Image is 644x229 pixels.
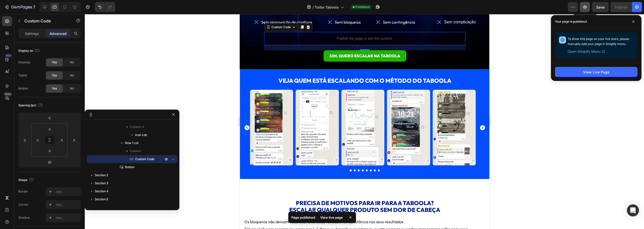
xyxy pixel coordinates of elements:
button: Dot [126,155,128,157]
input: 0 [45,114,55,122]
input: 20 [45,158,55,166]
div: Open Intercom Messenger [627,204,639,216]
div: Add... [56,203,79,207]
span: Yes [52,73,57,78]
button: Dot [138,155,140,157]
span: Section 3 [95,181,108,186]
p: Settings [25,31,39,36]
span: Open Shopify Menu [568,49,600,55]
span: Published [356,5,370,9]
span: Section 4 [95,189,108,194]
input: 0px [45,125,55,133]
input: 0px [34,136,42,144]
span: / [312,5,314,10]
div: Border [18,189,28,194]
span: Custom Code [135,157,154,162]
button: View Live Page [555,67,637,77]
p: 7 [33,4,35,10]
span: Yes [52,60,57,65]
div: Beta [4,92,12,96]
span: Column 4 [130,124,144,129]
p: Custom Code [24,18,67,24]
div: Undo/Redo [95,2,115,12]
button: Dot [110,155,112,157]
div: Desktop [18,60,30,65]
span: No [70,73,74,78]
input: 0 [70,136,78,144]
button: Dot [122,155,124,157]
span: Button [125,165,134,170]
div: Spacing (px) [18,102,43,109]
div: Tablet [18,73,27,78]
input: 0px [58,136,66,144]
button: Carousel Next Arrow [240,111,245,116]
input: 0px [45,147,55,155]
span: Yes [52,86,57,91]
p: Talvez você nem consiga anunciar por 1, 2 dias que já perde suas páginas, ou até começa a vender,... [5,211,246,226]
button: Save [592,2,609,12]
iframe: Design area [240,14,489,229]
div: View live page [317,214,346,221]
div: Display on [18,48,40,54]
div: View Live Page [583,69,609,75]
button: Publish [611,2,632,12]
span: No [70,86,74,91]
div: Shadow [18,215,30,220]
div: Add... [56,190,79,194]
p: Page published [291,215,315,220]
button: Dot [118,155,120,157]
input: 0 [21,136,29,144]
p: Advanced [50,31,67,36]
button: Dot [134,155,136,157]
span: Row 1 col [125,141,138,146]
div: Corner [18,202,28,207]
span: Save [596,5,605,9]
h1: PRECISA DE MOTIVOS PARA IR PARA A TABOOLA? ESCALAR QUALQUER PRODUTO SEM DOR DE CABEÇA [4,185,246,200]
div: Publish [615,5,627,10]
span: To show this page on your live store, please manually add your page in Shopify menu. [568,37,629,46]
span: Section 2 [95,173,108,178]
span: Section 5 [95,197,108,202]
span: Turbo Taboola [315,5,339,10]
div: 450 [5,54,12,58]
button: Dot [114,155,116,157]
p: Os bloqueios não deixam você destravar suas vendas e ter constância nos seus resultados. [5,204,246,211]
p: Your page is published [555,19,587,24]
span: Column [130,149,141,154]
button: 7 [2,2,37,12]
button: Dot [130,155,132,157]
div: Shape [18,177,34,184]
div: Add... [56,216,79,220]
div: Mobile [18,86,28,91]
span: No [70,60,74,65]
span: Icon List [135,132,147,138]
